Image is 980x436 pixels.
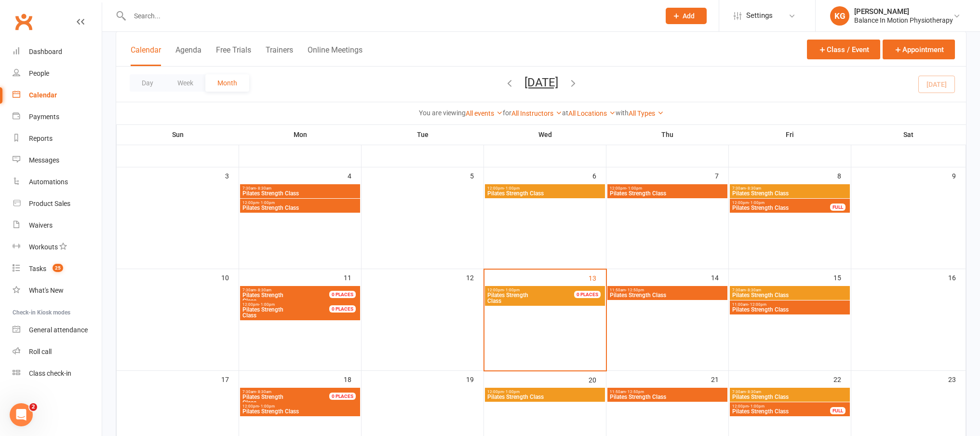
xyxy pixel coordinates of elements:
div: 0 PLACES [574,291,601,298]
span: Pilates Strength Class [732,409,831,414]
div: 6 [592,167,606,183]
div: Tasks [29,265,46,272]
a: General attendance kiosk mode [13,319,102,341]
button: Free Trials [216,45,251,66]
button: Agenda [175,45,201,66]
div: 14 [711,269,728,285]
span: 11:00am [732,302,848,307]
div: FULL [830,204,846,211]
div: Balance In Motion Physiotherapy [854,16,953,25]
span: - 1:00pm [259,201,275,205]
div: 10 [221,269,239,285]
div: People [29,69,49,77]
a: Reports [13,128,102,150]
span: Pilates Strength Class [487,191,603,196]
div: Waivers [29,221,53,229]
div: 13 [589,270,606,286]
div: 11 [344,269,361,285]
div: 17 [221,371,239,387]
div: 20 [589,371,606,387]
span: Add [683,12,695,20]
a: Clubworx [12,10,36,34]
div: 0 PLACES [329,291,356,298]
div: 8 [837,167,851,183]
a: All Locations [568,109,616,117]
span: Class [242,292,341,304]
th: Sat [851,124,966,145]
div: 23 [948,371,966,387]
div: General attendance [29,326,88,334]
span: Pilates Strength Class [242,205,358,211]
a: Tasks 25 [13,258,102,280]
div: 21 [711,371,728,387]
span: Pilates Strength [242,394,283,400]
button: Online Meetings [308,45,362,66]
input: Search... [127,9,653,23]
th: Wed [484,124,606,145]
span: 12:00pm [242,201,358,205]
span: - 1:00pm [504,288,520,292]
a: Waivers [13,215,102,236]
div: 18 [344,371,361,387]
span: - 12:00pm [748,302,766,307]
span: 12:00pm [732,404,831,409]
a: Roll call [13,341,102,363]
a: Payments [13,106,102,128]
span: 7:30am [242,390,341,394]
div: Dashboard [29,48,62,55]
span: 11:50am [609,390,725,394]
div: Roll call [29,348,52,355]
span: Pilates Strength Class [732,394,848,400]
span: 12:00pm [487,390,603,394]
div: Automations [29,178,68,186]
div: 15 [833,269,851,285]
div: Reports [29,135,53,142]
span: 12:00pm [487,186,603,191]
div: FULL [830,407,846,414]
div: Class check-in [29,369,71,377]
div: Payments [29,113,59,121]
button: Calendar [131,45,161,66]
div: Workouts [29,243,58,251]
th: Mon [239,124,362,145]
span: - 12:50pm [626,390,644,394]
button: Day [130,74,165,92]
strong: with [616,109,629,117]
span: - 8:30am [746,390,761,394]
button: [DATE] [524,76,558,89]
div: 16 [948,269,966,285]
a: Messages [13,150,102,171]
span: - 8:30am [256,288,271,292]
span: 12:00pm [242,302,341,307]
span: - 12:50pm [626,288,644,292]
th: Sun [117,124,239,145]
div: 22 [833,371,851,387]
span: - 1:00pm [504,390,520,394]
iframe: Intercom live chat [10,403,33,426]
span: - 1:00pm [504,186,520,191]
a: Dashboard [13,41,102,63]
a: Calendar [13,84,102,106]
span: Pilates Strength Class [242,409,358,414]
button: Class / Event [807,40,880,59]
span: - 8:30am [256,390,271,394]
span: - 1:00pm [259,302,275,307]
span: - 8:30am [746,186,761,191]
span: 25 [53,264,63,272]
span: 12:00pm [609,186,725,191]
th: Thu [606,124,729,145]
strong: for [503,109,511,117]
span: Class [487,292,586,304]
div: Product Sales [29,200,70,207]
th: Fri [729,124,851,145]
a: All Types [629,109,664,117]
button: Add [666,8,707,24]
div: 3 [225,167,239,183]
span: Pilates Strength Class [609,292,725,298]
div: 5 [470,167,483,183]
span: Class [242,394,341,406]
div: Calendar [29,91,57,99]
span: - 1:00pm [259,404,275,409]
a: What's New [13,280,102,301]
strong: at [562,109,568,117]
